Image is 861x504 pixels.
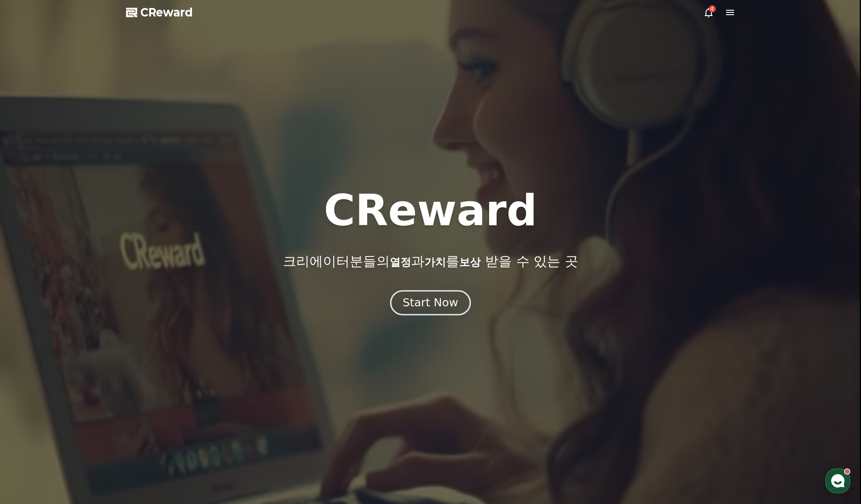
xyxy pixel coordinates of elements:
h1: CReward [324,189,537,232]
span: 홈 [28,296,33,303]
span: 대화 [82,296,92,303]
a: 홈 [3,282,59,305]
a: Start Now [392,300,469,308]
a: 4 [703,7,714,18]
span: 열정 [390,256,411,268]
div: Start Now [403,295,458,310]
div: 4 [709,5,716,12]
button: Start Now [390,290,471,316]
span: 보상 [459,256,481,268]
span: 가치 [424,256,446,268]
span: 설정 [138,296,148,303]
a: 설정 [115,282,171,305]
span: CReward [140,5,193,20]
a: 대화 [59,282,115,305]
p: 크리에이터분들의 과 를 받을 수 있는 곳 [283,253,578,269]
a: CReward [126,5,193,20]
